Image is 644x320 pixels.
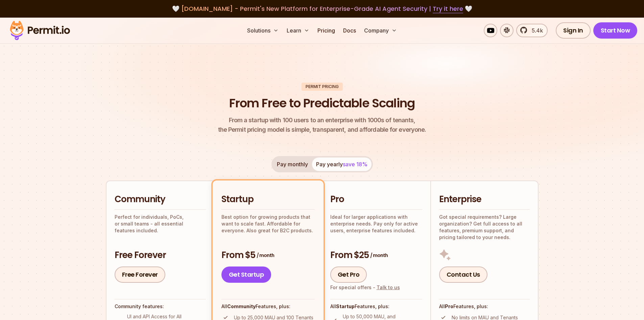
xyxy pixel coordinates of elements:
[7,19,73,42] img: Permit logo
[439,193,530,206] h2: Enterprise
[370,252,388,259] span: / month
[330,214,422,234] p: Ideal for larger applications with enterprise needs. Pay only for active users, enterprise featur...
[244,24,281,37] button: Solutions
[377,284,400,290] a: Talk to us
[330,284,400,291] div: For special offers -
[229,95,415,112] h1: From Free to Predictable Scaling
[433,4,463,13] a: Try it here
[115,303,206,310] h4: Community features:
[330,303,422,310] h4: All Features, plus:
[257,252,274,259] span: / month
[593,22,638,39] a: Start Now
[439,214,530,241] p: Got special requirements? Large organization? Get full access to all features, premium support, a...
[115,266,165,283] a: Free Forever
[340,24,359,37] a: Docs
[330,249,422,261] h3: From $25
[315,24,338,37] a: Pricing
[221,303,315,310] h4: All Features, plus:
[439,303,530,310] h4: All Features, plus:
[284,24,312,37] button: Learn
[330,193,422,206] h2: Pro
[221,214,315,234] p: Best option for growing products that want to scale fast. Affordable for everyone. Also great for...
[439,266,487,283] a: Contact Us
[115,249,206,261] h3: Free Forever
[330,266,367,283] a: Get Pro
[218,115,426,125] span: From a startup with 100 users to an enterprise with 1000s of tenants,
[528,26,543,35] span: 5.4k
[221,266,271,283] a: Get Startup
[221,193,315,206] h2: Startup
[336,303,355,309] strong: Startup
[115,193,206,206] h2: Community
[361,24,400,37] button: Company
[556,22,591,39] a: Sign In
[516,24,548,37] a: 5.4k
[445,303,453,309] strong: Pro
[218,115,426,134] p: the Permit pricing model is simple, transparent, and affordable for everyone.
[227,303,256,309] strong: Community
[221,249,315,261] h3: From $5
[115,214,206,234] p: Perfect for individuals, PoCs, or small teams - all essential features included.
[16,4,628,14] div: 🤍 🤍
[302,83,343,91] div: Permit Pricing
[181,4,463,13] span: [DOMAIN_NAME] - Permit's New Platform for Enterprise-Grade AI Agent Security |
[273,157,312,171] button: Pay monthly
